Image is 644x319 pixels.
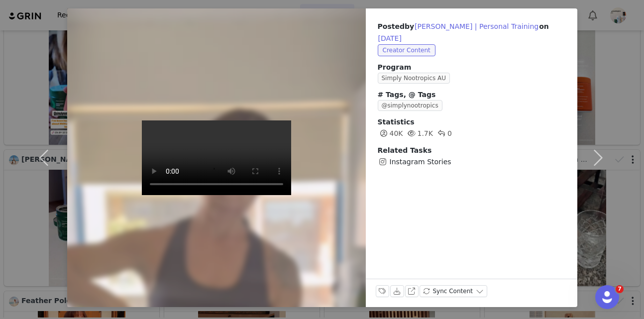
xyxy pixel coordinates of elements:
[378,62,565,73] span: Program
[378,100,442,111] span: @simplynootropics
[406,129,433,137] span: 1.7K
[378,73,450,84] span: Simply Nootropics AU
[420,285,487,297] button: Sync Content
[616,285,624,293] span: 7
[378,146,432,154] span: Related Tasks
[378,22,549,42] span: Posted on
[378,32,402,44] button: [DATE]
[390,157,451,167] span: Instagram Stories
[414,20,539,32] button: [PERSON_NAME] | Personal Training
[378,44,435,56] span: Creator Content
[378,129,403,137] span: 40K
[378,91,436,99] span: # Tags, @ Tags
[378,74,454,82] a: Simply Nootropics AU
[435,129,452,137] span: 0
[595,285,619,309] iframe: Intercom live chat
[405,22,539,30] span: by
[378,118,415,126] span: Statistics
